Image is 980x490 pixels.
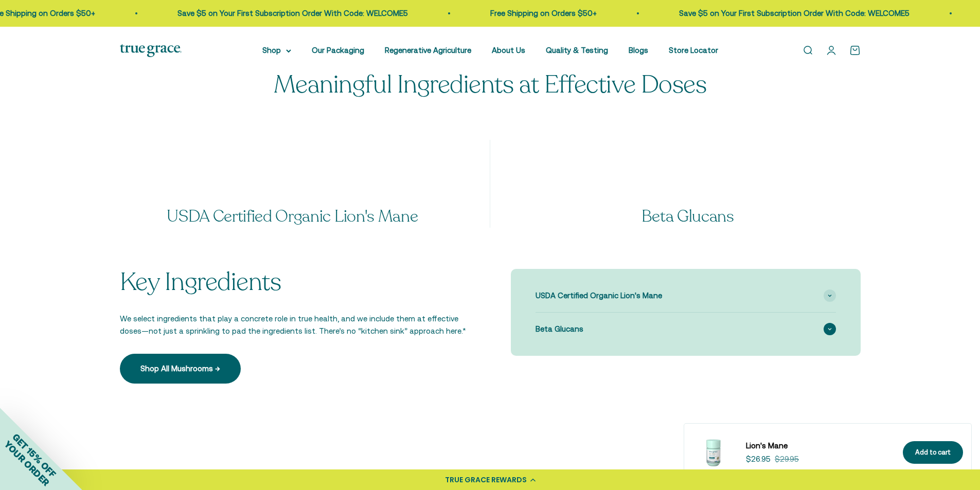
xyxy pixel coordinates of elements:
[536,323,583,335] span: Beta Glucans
[490,9,597,17] a: Free Shipping on Orders $50+
[445,475,527,485] div: TRUE GRACE REWARDS
[515,206,861,228] h3: Beta Glucans
[2,439,51,488] span: YOUR ORDER
[262,44,291,57] summary: Shop
[274,71,706,99] p: Meaningful Ingredients at Effective Doses
[692,432,734,473] img: Lion's Mane Mushroom Supplement for Brain, Nerve&Cognitive Support* 1 g daily supports brain heal...
[746,453,771,465] sale-price: $26.95
[120,269,470,296] h2: Key Ingredients
[546,46,608,55] a: Quality & Testing
[903,441,963,464] button: Add to cart
[679,7,910,20] p: Save $5 on Your First Subscription Order With Code: WELCOME5
[536,289,662,302] span: USDA Certified Organic Lion's Mane
[629,46,648,55] a: Blogs
[120,206,466,228] h3: USDA Certified Organic Lion's Mane
[536,279,836,312] summary: USDA Certified Organic Lion's Mane
[775,453,799,465] compare-at-price: $29.95
[385,46,471,55] a: Regenerative Agriculture
[536,313,836,346] summary: Beta Glucans
[492,46,525,55] a: About Us
[746,440,890,452] a: Lion's Mane
[915,447,951,458] div: Add to cart
[669,46,718,55] a: Store Locator
[120,354,241,384] a: Shop All Mushrooms →
[10,431,58,479] span: GET 15% OFF
[177,7,408,20] p: Save $5 on Your First Subscription Order With Code: WELCOME5
[120,313,470,337] p: We select ingredients that play a concrete role in true health, and we include them at effective ...
[312,46,364,55] a: Our Packaging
